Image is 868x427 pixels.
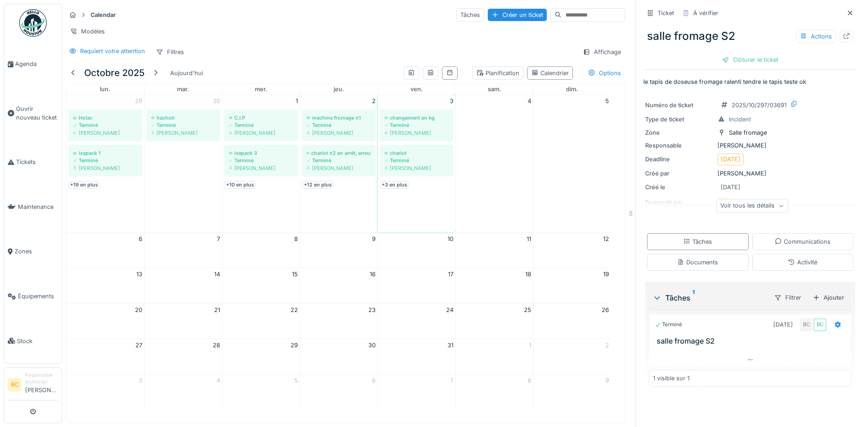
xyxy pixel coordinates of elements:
a: 15 octobre 2025 [290,268,300,280]
a: 9 octobre 2025 [370,233,377,245]
td: 30 octobre 2025 [300,339,377,374]
td: 4 novembre 2025 [144,374,222,409]
div: Responsable [645,141,714,150]
span: Zones [15,247,58,256]
div: Type de ticket [645,115,714,124]
div: Ajouter [809,291,848,304]
td: 7 novembre 2025 [377,374,455,409]
td: 9 octobre 2025 [300,233,377,268]
div: [PERSON_NAME] [645,141,855,150]
div: Terminé [307,157,371,164]
div: ixapack 1 [73,149,138,157]
div: changement en kg [384,114,449,121]
div: [PERSON_NAME] [229,129,293,137]
a: 27 octobre 2025 [134,339,144,351]
td: 15 octobre 2025 [222,268,300,303]
a: 4 novembre 2025 [215,374,222,387]
a: 14 octobre 2025 [212,268,222,280]
a: 22 octobre 2025 [289,304,300,316]
h5: octobre 2025 [84,67,145,78]
a: +3 en plus [380,181,409,189]
a: 24 octobre 2025 [444,304,455,316]
td: 11 octobre 2025 [455,233,533,268]
td: 20 octobre 2025 [66,303,144,339]
a: 21 octobre 2025 [212,304,222,316]
a: Équipements [4,274,62,319]
a: 17 octobre 2025 [446,268,455,280]
div: Créé par [645,169,714,178]
td: 7 octobre 2025 [144,233,222,268]
div: [DATE] [721,155,740,164]
span: Agenda [15,60,58,68]
div: Aujourd'hui [167,67,207,79]
div: Terminé [229,157,293,164]
td: 5 octobre 2025 [533,95,611,233]
div: Affichage [579,45,625,59]
div: Modèles [66,25,109,38]
td: 1 novembre 2025 [455,339,533,374]
td: 24 octobre 2025 [377,303,455,339]
div: Zone [645,128,714,137]
td: 30 septembre 2025 [144,95,222,233]
td: 21 octobre 2025 [144,303,222,339]
div: Clôturer le ticket [718,54,782,66]
td: 5 novembre 2025 [222,374,300,409]
td: 29 septembre 2025 [66,95,144,233]
div: BC [814,318,826,331]
a: 12 octobre 2025 [601,233,611,245]
div: Holac [73,114,138,121]
td: 12 octobre 2025 [533,233,611,268]
td: 25 octobre 2025 [455,303,533,339]
a: 18 octobre 2025 [523,268,533,280]
div: Tâches [683,237,712,246]
a: 1 octobre 2025 [294,95,300,107]
td: 8 octobre 2025 [222,233,300,268]
span: Ouvrir nouveau ticket [16,104,58,122]
td: 22 octobre 2025 [222,303,300,339]
div: hachoir [151,114,216,121]
div: 1 visible sur 1 [653,374,690,383]
td: 2 novembre 2025 [533,339,611,374]
div: [PERSON_NAME] [384,129,449,137]
div: Responsable technicien [25,372,58,386]
a: 19 octobre 2025 [601,268,611,280]
a: +10 en plus [225,181,255,189]
td: 4 octobre 2025 [455,95,533,233]
div: Voir tous les détails [716,199,788,213]
td: 29 octobre 2025 [222,339,300,374]
a: Ouvrir nouveau ticket [4,87,62,140]
div: Tâches [652,292,766,303]
div: Documents [677,258,718,267]
div: Terminé [151,121,216,129]
td: 17 octobre 2025 [377,268,455,303]
a: 16 octobre 2025 [368,268,377,280]
div: Créé le [645,183,714,192]
a: Tickets [4,140,62,185]
div: Terminé [73,121,138,129]
td: 9 novembre 2025 [533,374,611,409]
div: Options [584,66,625,80]
div: 2025/10/297/03691 [732,101,787,109]
div: BC [800,318,813,331]
a: 1 novembre 2025 [527,339,533,351]
div: Activité [788,258,817,267]
div: Salle fromage [729,128,767,137]
div: salle fromage S2 [643,24,857,48]
p: le tapis de doseuse fromage ralenti tendre le tapis teste ok [643,77,857,86]
div: [PERSON_NAME] [384,164,449,172]
td: 28 octobre 2025 [144,339,222,374]
div: Incident [729,115,751,124]
div: Terminé [229,121,293,129]
div: chariot [384,149,449,157]
a: vendredi [409,84,425,94]
div: [DATE] [721,183,740,192]
sup: 1 [692,292,695,303]
div: Planification [476,69,519,77]
img: Badge_color-CXgf-gQk.svg [19,9,47,37]
td: 26 octobre 2025 [533,303,611,339]
a: 3 novembre 2025 [137,374,144,387]
a: 10 octobre 2025 [446,233,455,245]
div: Terminé [384,121,449,129]
a: 3 octobre 2025 [448,95,455,107]
td: 31 octobre 2025 [377,339,455,374]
